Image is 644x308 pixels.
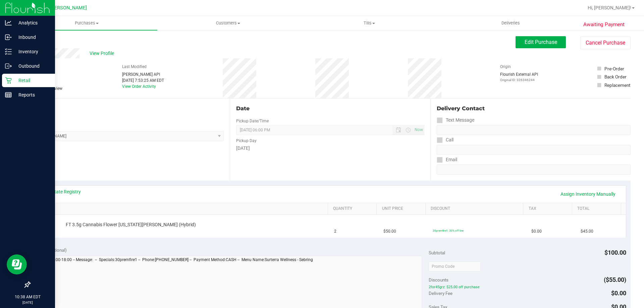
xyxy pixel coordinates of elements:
p: Outbound [12,62,52,70]
inline-svg: Retail [5,77,12,84]
inline-svg: Analytics [5,19,12,26]
a: Total [577,206,618,211]
p: Original ID: 326346244 [500,77,538,82]
p: Reports [12,91,52,99]
div: [PERSON_NAME] API [122,71,164,77]
label: Pickup Date/Time [236,118,269,124]
a: Tax [529,206,570,211]
span: Edit Purchase [525,39,557,45]
div: Flourish External API [500,71,538,82]
span: ($55.00) [604,276,626,283]
span: 2 [334,228,336,235]
inline-svg: Reports [5,91,12,98]
div: Back Order [604,73,627,80]
div: Replacement [604,82,630,88]
inline-svg: Inbound [5,34,12,41]
label: Origin [500,64,511,70]
span: [PERSON_NAME] [50,5,87,11]
span: $45.00 [581,228,593,235]
span: $0.00 [531,228,542,235]
a: Purchases [16,16,157,30]
a: Customers [157,16,299,30]
p: Inbound [12,33,52,41]
label: Call [437,135,453,145]
span: 2for45grz: $25.00 off purchase [429,285,626,290]
span: FT 3.5g Cannabis Flower [US_STATE][PERSON_NAME] (Hybrid) [66,222,196,228]
a: Assign Inventory Manually [556,188,620,200]
div: Location [30,105,224,113]
span: Purchases [16,20,157,26]
a: Discount [431,206,521,211]
span: $50.00 [383,228,396,235]
iframe: Resource center [7,254,27,274]
a: View State Registry [41,188,81,195]
a: Deliveries [440,16,581,30]
inline-svg: Inventory [5,48,12,55]
input: Format: (999) 999-9999 [437,125,631,135]
label: Email [437,155,457,165]
label: Pickup Day [236,138,257,144]
p: Retail [12,76,52,84]
span: 30premfire1: 30% off line [433,229,464,232]
span: Deliveries [492,20,529,26]
a: View Order Activity [122,84,156,89]
div: [DATE] [236,145,424,152]
input: Format: (999) 999-9999 [437,145,631,155]
p: 10:38 AM EDT [3,294,52,300]
p: Inventory [12,48,52,56]
button: Edit Purchase [516,36,566,48]
button: Cancel Purchase [580,37,631,49]
inline-svg: Outbound [5,63,12,69]
span: Awaiting Payment [583,21,625,28]
div: Pre-Order [604,65,624,72]
a: Unit Price [382,206,423,211]
p: Analytics [12,19,52,27]
div: Date [236,105,424,113]
label: Last Modified [122,64,147,70]
a: Tills [299,16,440,30]
span: Customers [158,20,298,26]
span: $100.00 [604,249,626,256]
p: [DATE] [3,300,52,305]
span: Discounts [429,274,448,286]
span: Hi, [PERSON_NAME]! [588,5,631,10]
div: Delivery Contact [437,105,631,113]
span: $0.00 [611,290,626,297]
span: Tills [299,20,439,26]
label: Text Message [437,115,474,125]
a: Quantity [333,206,374,211]
span: View Profile [90,50,116,57]
input: Promo Code [429,261,481,271]
div: [DATE] 7:53:25 AM EDT [122,77,164,83]
span: Subtotal [429,250,445,255]
span: Delivery Fee [429,291,452,296]
a: SKU [40,206,325,211]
